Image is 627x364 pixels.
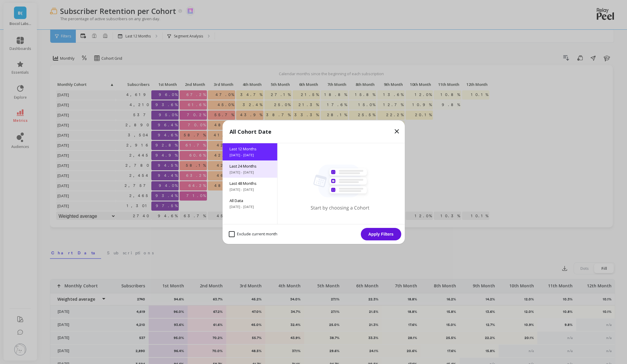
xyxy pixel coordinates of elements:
span: Last 24 Months [230,163,270,169]
span: All Data [230,198,270,203]
span: Last 12 Months [230,146,270,152]
span: Last 48 Months [230,181,270,186]
span: [DATE] - [DATE] [230,204,270,209]
button: Apply Filters [361,228,401,240]
span: [DATE] - [DATE] [230,153,270,157]
span: [DATE] - [DATE] [230,187,270,192]
p: All Cohort Date [230,127,271,136]
span: Exclude current month [229,231,277,237]
span: [DATE] - [DATE] [230,170,270,175]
